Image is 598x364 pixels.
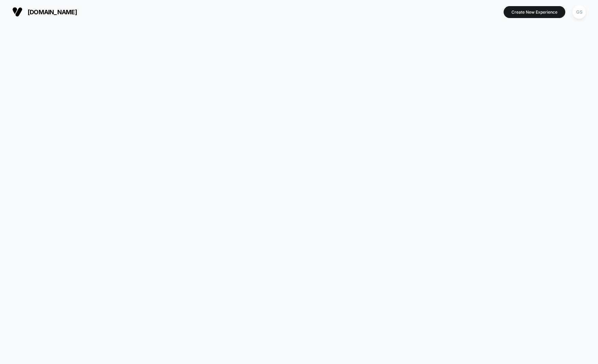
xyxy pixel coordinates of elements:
img: Visually logo [12,7,22,17]
div: GS [572,5,586,19]
button: GS [570,5,588,19]
button: [DOMAIN_NAME] [10,6,79,17]
button: Create New Experience [504,6,565,18]
span: [DOMAIN_NAME] [28,9,77,16]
